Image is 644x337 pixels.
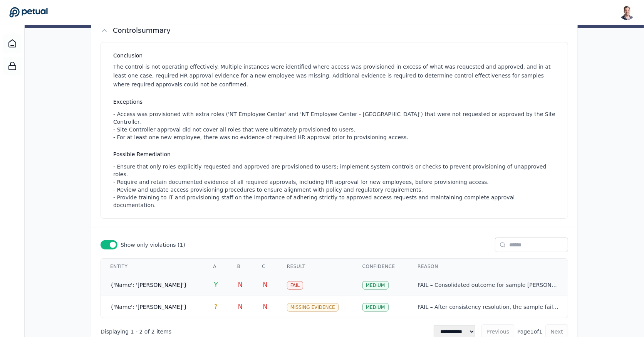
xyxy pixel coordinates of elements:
[91,19,577,42] button: Controlsummary
[238,281,243,288] span: N
[287,303,339,312] div: Missing Evidence
[362,281,389,290] div: MEDIUM
[204,259,228,274] th: A
[113,98,558,106] h3: Exceptions
[113,25,171,36] h2: Control summary
[263,303,267,310] span: N
[101,259,204,274] th: Entity
[101,328,171,335] div: Displaying 1 - 2 of 2 items
[287,281,303,290] div: Fail
[113,110,558,141] div: - Access was provisioned with extra roles ('NT Employee Center' and 'NT Employee Center - [GEOGRA...
[619,5,635,20] img: Snir Kodesh
[113,150,558,158] h3: Possible Remediation
[9,7,48,18] a: Go to Dashboard
[113,163,558,209] div: - Ensure that only roles explicitly requested and approved are provisioned to users; implement sy...
[408,259,568,274] th: Reason
[418,303,558,311] div: FAIL – After consistency resolution, the sample fails Attribute B (missing HR approval), Attribut...
[113,52,558,59] h3: Conclusion
[110,304,187,310] span: {'Name': '[PERSON_NAME]'}
[353,259,408,274] th: Confidence
[278,259,353,274] th: Result
[418,281,558,289] div: FAIL – Consolidated outcome for sample [PERSON_NAME]: Attribute B passes (approval timing correct...
[113,62,558,89] p: The control is not operating effectively. Multiple instances were identified where access was pro...
[517,328,542,335] span: Page 1 of 1
[121,241,185,249] span: Show only violations ( 1 )
[362,303,389,312] div: MEDIUM
[3,57,22,75] a: SOC
[110,282,187,288] span: {'Name': '[PERSON_NAME]'}
[3,34,22,53] a: Dashboard
[214,281,218,288] span: Y
[253,259,278,274] th: C
[238,303,243,310] span: N
[263,281,267,288] span: N
[228,259,253,274] th: B
[214,303,218,310] span: ?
